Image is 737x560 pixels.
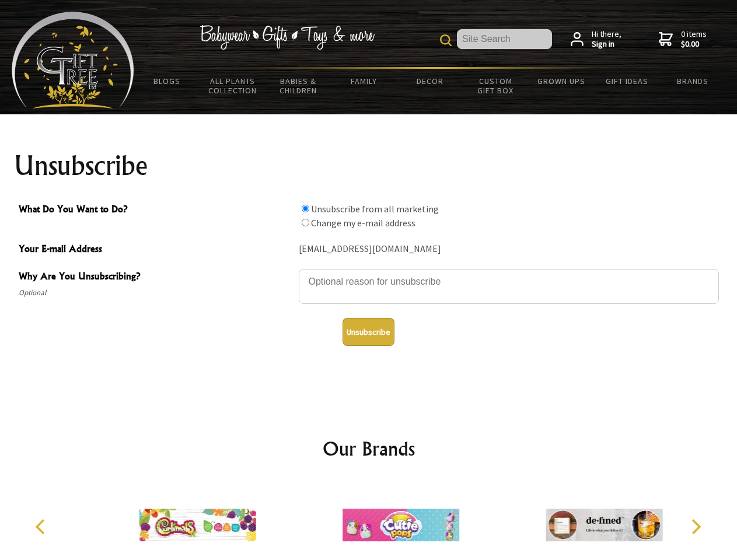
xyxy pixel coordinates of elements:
[200,25,375,50] img: Babywear - Gifts - Toys & more
[594,69,660,93] a: Gift Ideas
[528,69,594,93] a: Grown Ups
[592,29,621,50] span: Hi there,
[683,514,708,540] button: Next
[660,69,726,93] a: Brands
[440,34,452,46] img: product search
[592,39,621,50] strong: Sign in
[134,69,200,93] a: BLOGS
[681,29,707,50] span: 0 items
[299,240,719,258] div: [EMAIL_ADDRESS][DOMAIN_NAME]
[463,69,529,103] a: Custom Gift Box
[19,202,293,219] span: What Do You Want to Do?
[397,69,463,93] a: Decor
[343,318,394,346] button: Unsubscribe
[681,39,707,50] strong: $0.00
[331,69,397,93] a: Family
[302,205,309,212] input: What Do You Want to Do?
[23,435,714,463] h2: Our Brands
[19,286,293,300] span: Optional
[311,217,415,229] label: Change my e-mail address
[457,29,552,49] input: Site Search
[200,69,266,103] a: All Plants Collection
[29,514,55,540] button: Previous
[266,69,331,103] a: Babies & Children
[311,203,439,215] label: Unsubscribe from all marketing
[571,29,621,50] a: Hi there,Sign in
[299,269,719,304] textarea: Why Are You Unsubscribing?
[302,219,309,226] input: What Do You Want to Do?
[12,12,134,108] img: Babyware - Gifts - Toys and more...
[659,29,707,50] a: 0 items$0.00
[19,269,293,286] span: Why Are You Unsubscribing?
[14,152,724,180] h1: Unsubscribe
[19,242,293,258] span: Your E-mail Address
